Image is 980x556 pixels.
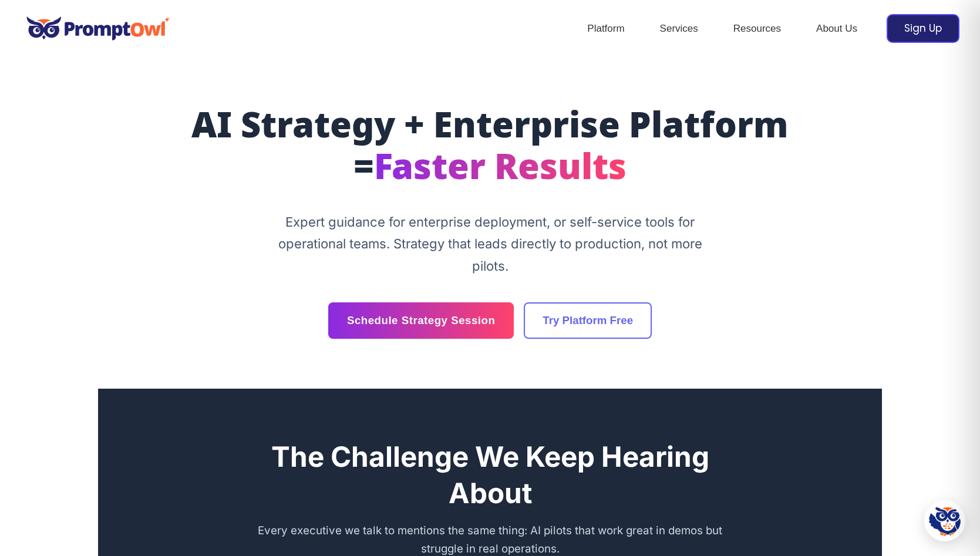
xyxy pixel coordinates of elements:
[21,8,176,49] img: promptowl.ai logo
[570,8,875,49] nav: Site Navigation: Header
[374,147,627,193] span: Faster Results
[328,302,514,339] a: Schedule Strategy Session
[255,439,725,511] h2: The Challenge We Keep Hearing About
[158,107,823,191] h1: AI Strategy + Enterprise Platform =
[524,302,652,339] a: Try Platform Free
[642,8,716,49] a: Services
[928,504,961,537] img: Hootie - PromptOwl AI Assistant
[570,8,642,49] a: Platform
[716,8,799,49] a: Resources
[799,8,875,49] a: About Us
[887,14,959,43] a: Sign Up
[270,211,710,278] p: Expert guidance for enterprise deployment, or self-service tools for operational teams. Strategy ...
